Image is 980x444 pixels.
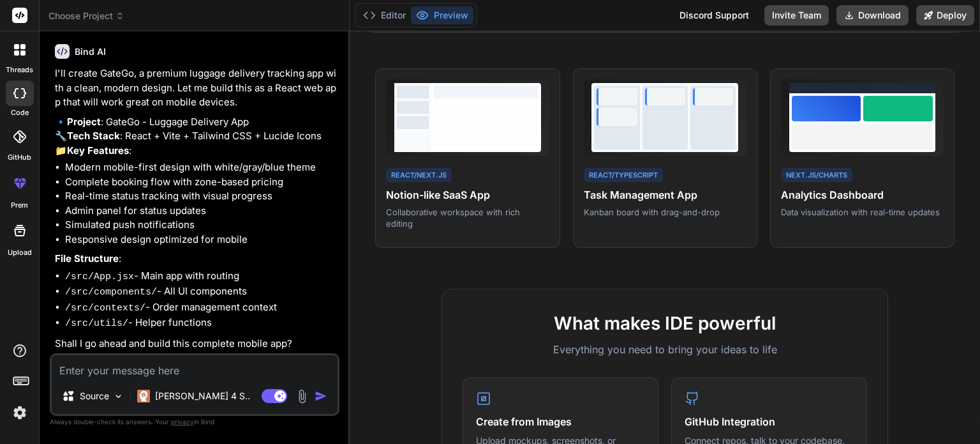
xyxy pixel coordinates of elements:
[65,160,337,175] li: Modern mobile-first design with white/gray/blue theme
[781,187,944,203] h4: Analytics Dashboard
[55,337,337,351] p: Shall I go ahead and build this complete mobile app?
[65,189,337,204] li: Real-time status tracking with visual progress
[6,65,33,75] label: threads
[65,218,337,233] li: Simulated push notifications
[584,187,746,203] h4: Task Management App
[764,5,829,26] button: Invite Team
[65,284,337,300] li: - All UI components
[685,414,854,429] h4: GitHub Integration
[65,204,337,218] li: Admin panel for status updates
[137,390,150,402] img: Claude 4 Sonnet
[476,414,645,429] h4: Create from Images
[65,287,157,298] code: /src/components/
[48,10,124,22] span: Choose Project
[9,402,31,424] img: settings
[411,6,473,24] button: Preview
[55,252,337,266] p: :
[584,168,663,183] div: React/TypeScript
[916,5,974,26] button: Deploy
[55,252,119,264] strong: File Structure
[781,168,852,183] div: Next.js/Charts
[80,390,109,402] p: Source
[113,391,124,402] img: Pick Models
[55,115,337,158] p: 🔹 : GateGo - Luggage Delivery App 🔧 : React + Vite + Tailwind CSS + Lucide Icons 📁 :
[836,5,909,26] button: Download
[8,152,31,163] label: GitHub
[315,390,327,402] img: icon
[584,206,746,218] p: Kanban board with drag-and-drop
[65,300,337,316] li: - Order management context
[65,318,128,329] code: /src/utils/
[11,107,29,118] label: code
[155,390,250,402] p: [PERSON_NAME] 4 S..
[55,66,337,110] p: I'll create GateGo, a premium luggage delivery tracking app with a clean, modern design. Let me b...
[11,200,28,211] label: prem
[65,269,337,285] li: - Main app with routing
[75,45,106,58] h6: Bind AI
[65,316,337,332] li: - Helper functions
[50,416,339,428] p: Always double-check its answers. Your in Bind
[295,389,309,404] img: attachment
[65,303,145,314] code: /src/contexts/
[67,130,120,142] strong: Tech Stack
[781,206,944,218] p: Data visualization with real-time updates
[65,175,337,190] li: Complete booking flow with zone-based pricing
[672,5,757,26] div: Discord Support
[65,272,134,282] code: /src/App.jsx
[8,247,32,258] label: Upload
[463,310,867,337] h2: What makes IDE powerful
[171,418,194,425] span: privacy
[386,168,452,183] div: React/Next.js
[67,116,101,128] strong: Project
[463,342,867,357] p: Everything you need to bring your ideas to life
[65,233,337,247] li: Responsive design optimized for mobile
[386,206,549,229] p: Collaborative workspace with rich editing
[67,144,129,157] strong: Key Features
[358,6,411,24] button: Editor
[386,187,549,203] h4: Notion-like SaaS App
